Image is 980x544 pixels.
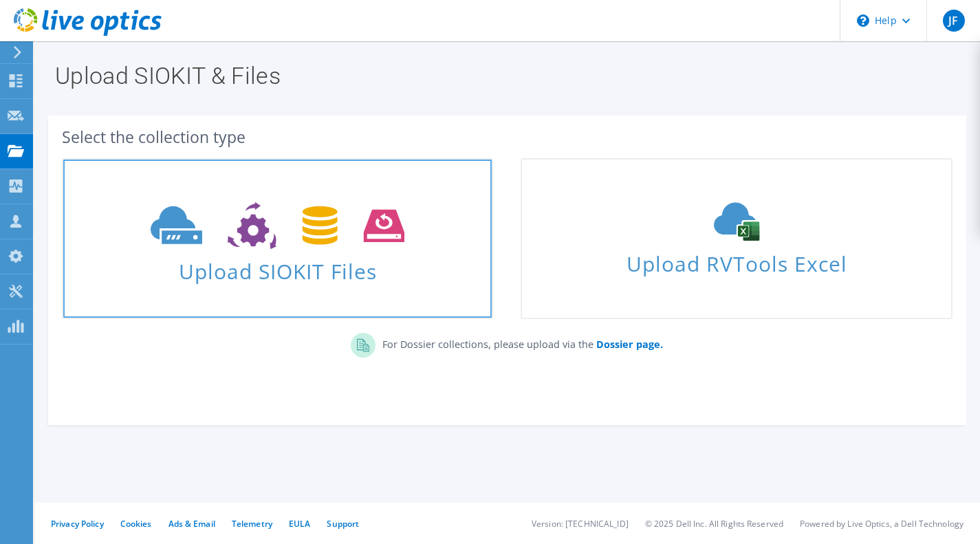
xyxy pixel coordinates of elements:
b: Dossier page. [596,338,663,351]
p: For Dossier collections, please upload via the [375,333,663,352]
span: Upload SIOKIT Files [63,252,492,282]
li: © 2025 Dell Inc. All Rights Reserved [645,518,783,530]
h1: Upload SIOKIT & Files [55,64,952,87]
a: Cookies [120,518,152,530]
a: Dossier page. [594,338,663,351]
a: Telemetry [232,518,272,530]
li: Powered by Live Optics, a Dell Technology [800,518,963,530]
span: JF [943,10,965,32]
span: Upload RVTools Excel [522,246,950,275]
a: Upload RVTools Excel [521,158,952,319]
a: Support [327,518,359,530]
a: EULA [289,518,310,530]
div: Select the collection type [62,129,952,144]
a: Privacy Policy [51,518,104,530]
a: Upload SIOKIT Files [62,158,493,319]
li: Version: [TECHNICAL_ID] [532,518,629,530]
svg: \n [857,14,869,27]
a: Ads & Email [168,518,215,530]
